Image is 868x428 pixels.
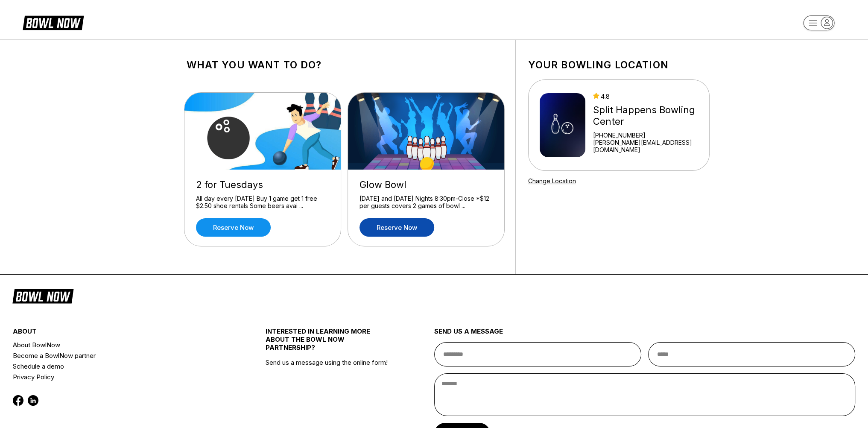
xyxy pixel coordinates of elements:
[196,179,329,191] div: 2 for Tuesdays
[359,195,493,210] div: [DATE] and [DATE] Nights 8:30pm-Close *$12 per guests covers 2 games of bowl ...
[434,327,856,342] div: send us a message
[13,372,223,382] a: Privacy Policy
[593,93,698,100] div: 4.8
[13,340,223,350] a: About BowlNow
[528,59,710,71] h1: Your bowling location
[528,177,576,185] a: Change Location
[13,361,223,372] a: Schedule a demo
[593,132,698,139] div: [PHONE_NUMBER]
[266,327,392,358] div: INTERESTED IN LEARNING MORE ABOUT THE BOWL NOW PARTNERSHIP?
[359,179,493,191] div: Glow Bowl
[13,350,223,361] a: Become a BowlNow partner
[348,93,505,170] img: Glow Bowl
[184,93,342,170] img: 2 for Tuesdays
[13,327,223,340] div: about
[187,59,502,71] h1: What you want to do?
[593,104,698,127] div: Split Happens Bowling Center
[593,139,698,153] a: [PERSON_NAME][EMAIL_ADDRESS][DOMAIN_NAME]
[196,195,329,210] div: All day every [DATE] Buy 1 game get 1 free $2.50 shoe rentals Some beers avai ...
[540,93,585,157] img: Split Happens Bowling Center
[196,218,271,237] a: Reserve now
[359,218,434,237] a: Reserve now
